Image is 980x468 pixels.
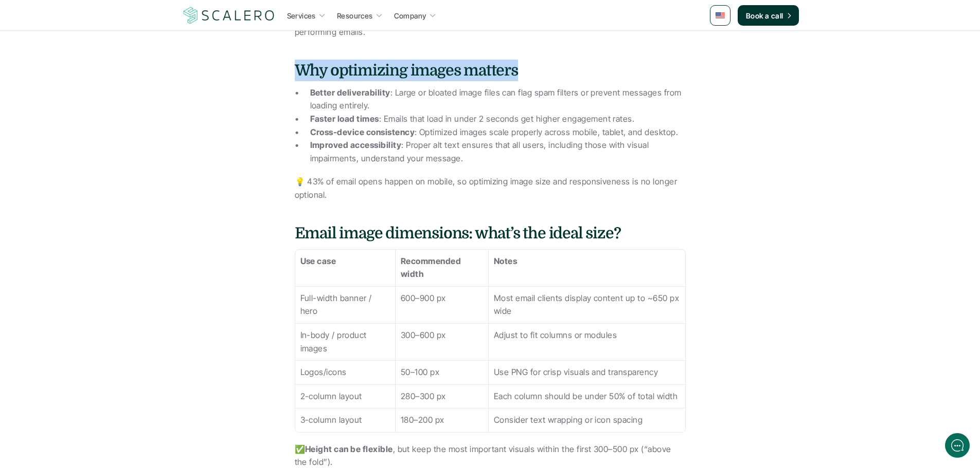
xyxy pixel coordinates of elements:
[394,10,426,21] p: Company
[401,366,483,379] p: 50–100 px
[300,366,390,379] p: Logos/icons
[295,60,686,81] h4: Why optimizing images matters
[310,86,686,113] p: : Large or bloated image files can flag spam filters or prevent messages from loading entirely.
[300,256,336,266] strong: Use case
[300,414,390,427] p: 3-column layout
[305,444,393,454] strong: Height can be flexible
[15,68,190,118] h2: Let us know if we can help with lifecycle marketing.
[401,329,483,342] p: 300–600 px
[337,10,373,21] p: Resources
[66,142,123,151] span: New conversation
[295,175,686,201] p: 💡 43% of email opens happen on mobile, so optimizing image size and responsiveness is no longer o...
[494,414,680,427] p: Consider text wrapping or icon spacing
[300,329,390,355] p: In-body / product images
[310,126,686,139] p: : Optimized images scale properly across mobile, tablet, and desktop.
[310,127,415,137] strong: Cross-device consistency
[401,390,483,403] p: 280–300 px
[300,292,390,318] p: Full-width banner / hero
[401,256,463,279] strong: Recommended width
[494,366,680,379] p: Use PNG for crisp visuals and transparency
[300,390,390,403] p: 2-column layout
[494,329,680,342] p: Adjust to fit columns or modules
[86,359,130,366] span: We run on Gist
[494,256,517,266] strong: Notes
[295,222,686,244] h4: Email image dimensions: what’s the ideal size?
[310,113,686,126] p: : Emails that load in under 2 seconds get higher engagement rates.
[310,87,390,98] strong: Better deliverability
[494,292,680,318] p: Most email clients display content up to ~650 px wide
[746,10,783,21] p: Book a call
[401,414,483,427] p: 180–200 px
[310,140,402,150] strong: Improved accessibility
[182,6,276,25] img: Scalero company logo
[401,292,483,305] p: 600–900 px
[945,433,970,458] iframe: gist-messenger-bubble-iframe
[738,5,799,26] a: Book a call
[287,10,316,21] p: Services
[494,390,680,403] p: Each column should be under 50% of total width
[310,139,686,165] p: : Proper alt text ensures that all users, including those with visual impairments, understand you...
[310,114,379,124] strong: Faster load times
[16,136,190,157] button: New conversation
[15,50,190,66] h1: Hi! Welcome to Scalero.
